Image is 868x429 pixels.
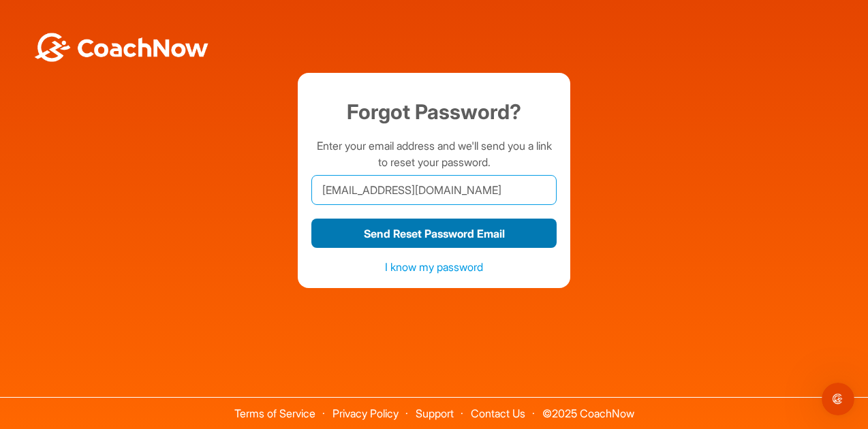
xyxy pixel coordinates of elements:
a: Contact Us [471,407,525,420]
span: © 2025 CoachNow [536,398,641,419]
input: Email [311,175,557,205]
img: BwLJSsUCoWCh5upNqxVrqldRgqLPVwmV24tXu5FoVAoFEpwwqQ3VIfuoInZCoVCoTD4vwADAC3ZFMkVEQFDAAAAAElFTkSuQmCC [33,33,210,62]
iframe: Intercom live chat [822,383,854,415]
a: Support [416,407,454,420]
p: Enter your email address and we'll send you a link to reset your password. [311,138,557,170]
a: I know my password [385,260,483,274]
a: Terms of Service [234,407,315,420]
button: Send Reset Password Email [311,219,557,248]
a: Privacy Policy [332,407,399,420]
h1: Forgot Password? [311,97,557,127]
